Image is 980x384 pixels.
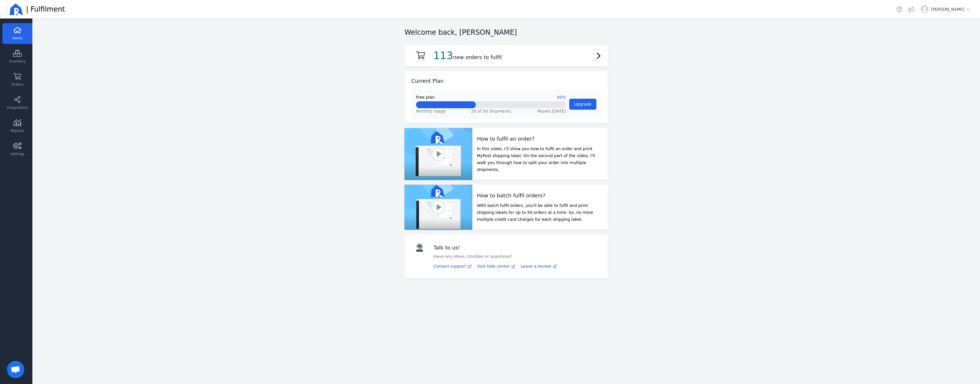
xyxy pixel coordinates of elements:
a: Helpdesk [895,5,903,13]
button: Upgrade [569,99,596,110]
img: Ricemill Logo [9,2,23,16]
span: Home [12,36,22,41]
a: Contact support [434,263,472,269]
a: Leave a review [521,263,557,269]
h2: new orders to fulfil [433,50,502,61]
span: Visit help center [477,264,510,269]
span: Upgrade [574,102,591,106]
span: 113 [433,49,453,61]
span: Leave a review [521,264,551,269]
span: Inventory [9,59,25,64]
span: | Fulfilment [26,5,65,14]
span: Have any ideas, troubles or questions? [434,254,512,259]
span: Orders [12,82,23,87]
span: 20 of 50 Shipments. [471,109,512,113]
span: Contact support [434,264,466,269]
a: Visit help center [477,263,516,269]
span: Monthly usage [416,108,446,114]
h2: How to fulfil an order? [477,135,603,143]
span: Reports [11,128,24,133]
h2: Current Plan [411,77,444,85]
a: Open chat [7,361,24,378]
span: Settings [10,152,24,156]
h2: Welcome back, [PERSON_NAME] [404,28,517,37]
span: Integrations [7,105,28,110]
button: [PERSON_NAME] [918,3,973,16]
h2: How to batch fulfil orders? [477,192,603,200]
span: [PERSON_NAME] [931,6,971,12]
span: 40% [557,94,566,100]
h2: Talk to us! [434,244,512,252]
span: Resets [DATE] [537,109,566,113]
span: Free plan [416,94,434,100]
p: With batch fulfil orders, you'll be able to fulfil and print shipping labels for up to 50 orders ... [477,202,603,223]
p: In this video, I'll show you how to fulfil an order and print MyPost shipping label. On the secon... [477,145,603,173]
